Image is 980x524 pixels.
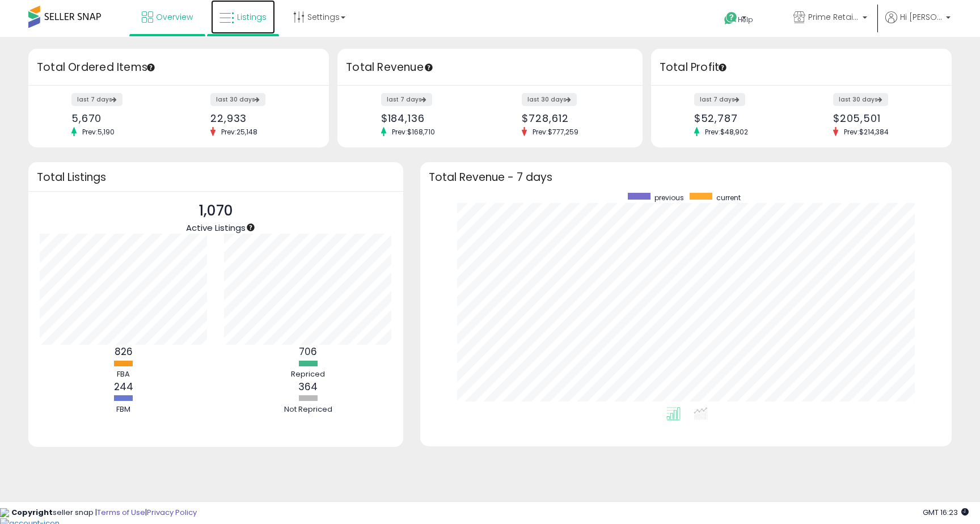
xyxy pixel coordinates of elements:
[114,380,133,394] b: 244
[115,345,133,358] b: 826
[522,112,622,124] div: $728,612
[71,93,122,106] label: last 7 days
[715,3,775,37] a: Help
[186,200,246,222] p: 1,070
[660,60,943,75] h3: Total Profit
[429,173,943,181] h3: Total Revenue - 7 days
[186,222,246,234] span: Active Listings
[37,60,320,75] h3: Total Ordered Items
[900,11,943,23] span: Hi [PERSON_NAME]
[699,127,754,137] span: Prev: $48,902
[298,380,318,394] b: 364
[716,193,741,202] span: current
[210,93,265,106] label: last 30 days
[37,173,395,181] h3: Total Listings
[299,345,317,358] b: 706
[274,404,342,415] div: Not Repriced
[738,15,753,24] span: Help
[346,60,634,75] h3: Total Revenue
[381,93,432,106] label: last 7 days
[424,62,434,73] div: Tooltip anchor
[527,127,584,137] span: Prev: $777,259
[274,369,342,380] div: Repriced
[216,127,263,137] span: Prev: 25,148
[694,93,745,106] label: last 7 days
[71,112,170,124] div: 5,670
[522,93,577,106] label: last 30 days
[237,11,267,23] span: Listings
[885,11,951,37] a: Hi [PERSON_NAME]
[717,62,728,73] div: Tooltip anchor
[724,11,738,26] i: Get Help
[90,369,158,380] div: FBA
[156,11,193,23] span: Overview
[838,127,894,137] span: Prev: $214,384
[381,112,481,124] div: $184,136
[694,112,793,124] div: $52,787
[808,11,859,23] span: Prime Retail Solution
[90,404,158,415] div: FBM
[210,112,309,124] div: 22,933
[386,127,441,137] span: Prev: $168,710
[833,112,932,124] div: $205,501
[654,193,684,202] span: previous
[146,62,156,73] div: Tooltip anchor
[246,222,256,233] div: Tooltip anchor
[77,127,120,137] span: Prev: 5,190
[833,93,888,106] label: last 30 days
